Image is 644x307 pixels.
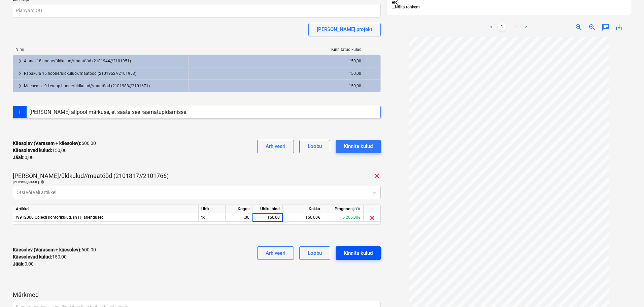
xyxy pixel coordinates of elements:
[299,140,330,153] button: Loobu
[336,140,381,153] button: Kinnita kulud
[192,81,362,91] div: 150,00
[13,291,381,299] p: Märkmed
[575,23,583,31] span: zoom_in
[24,81,186,91] div: Mäepealse 9 I etapp hoone/üldkulud//maatööd (2101988//2101671)
[368,214,376,222] span: clear
[29,109,188,115] div: [PERSON_NAME] allpool märkuse, et saata see raamatupidamisse.
[257,140,294,153] button: Arhiveeri
[283,205,323,213] div: Kokku
[228,213,249,222] div: 1,00
[308,142,322,151] div: Loobu
[602,23,610,31] span: chat
[13,246,96,253] p: 600,00
[24,56,186,66] div: Aiandi 18 hoone/üldkulud//maatööd (2101944//2101951)
[257,246,294,260] button: Arhiveeri
[487,23,495,31] a: Previous page
[299,246,330,260] button: Loobu
[13,172,169,180] p: [PERSON_NAME]/üldkulud//maatööd (2101817//2101766)
[610,275,644,307] iframe: Chat Widget
[511,23,519,31] a: Page 2
[13,247,81,252] strong: Käesolev (Varasem + käesolev) :
[13,147,67,154] p: 150,00
[226,205,252,213] div: Kogus
[13,4,381,18] input: Alltöövõtja
[610,275,644,307] div: Vestlusvidin
[323,205,364,213] div: Prognoosijääk
[199,213,226,222] div: tk
[13,260,34,268] p: 0,00
[255,213,280,222] div: 150,00
[308,23,381,36] button: [PERSON_NAME] projekt
[323,213,364,222] div: 5 265,00€
[13,148,52,153] strong: Käesolevad kulud :
[283,213,323,222] div: 150,00€
[16,82,24,90] span: keyboard_arrow_right
[13,253,67,260] p: 150,00
[13,47,189,52] div: Nimi
[13,155,25,160] strong: Jääk :
[16,69,24,78] span: keyboard_arrow_right
[13,140,96,147] p: 600,00
[16,57,24,65] span: keyboard_arrow_right
[615,23,623,31] span: save_alt
[336,246,381,260] button: Kinnita kulud
[395,5,420,9] span: Näita rohkem
[588,23,596,31] span: zoom_out
[13,141,81,146] strong: Käesolev (Varasem + käesolev) :
[13,254,52,259] strong: Käesolevad kulud :
[192,56,362,66] div: 150,00
[266,142,285,151] div: Arhiveeri
[252,205,283,213] div: Ühiku hind
[13,261,25,267] strong: Jääk :
[392,5,420,9] span: ...
[266,249,285,257] div: Arhiveeri
[13,154,34,161] p: 0,00
[39,180,44,184] span: help
[24,68,186,79] div: Rabaküla 16 hoone/üldkulud//maatööd (2101952//2101953)
[199,205,226,213] div: Ühik
[13,180,381,184] div: [PERSON_NAME]
[192,68,362,79] div: 150,00
[317,25,372,34] div: [PERSON_NAME] projekt
[373,172,381,180] span: clear
[189,47,365,52] div: Kinnitatud kulud
[16,215,104,220] span: W912000 Objekti kontorikulud, sh IT lahendused
[498,23,506,31] a: Page 1 is your current page
[344,249,373,257] div: Kinnita kulud
[308,249,322,257] div: Loobu
[13,205,199,213] div: Artikkel
[522,23,530,31] a: Next page
[344,142,373,151] div: Kinnita kulud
